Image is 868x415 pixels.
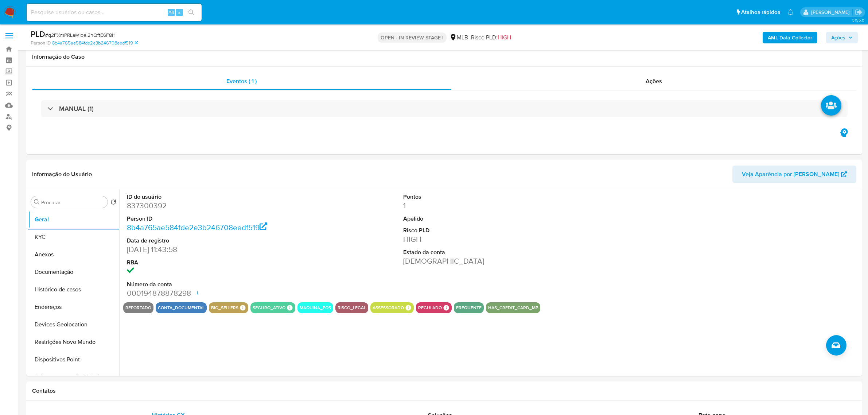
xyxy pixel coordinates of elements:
[32,171,92,178] h1: Informação do Usuário
[34,199,40,205] button: Procurar
[403,201,580,211] dd: 1
[488,306,538,309] button: has_credit_card_mp
[471,34,511,42] span: Risco PLD:
[178,9,180,16] span: s
[28,281,119,298] button: Histórico de casos
[168,9,174,16] span: Alt
[28,333,119,351] button: Restrições Novo Mundo
[127,244,304,255] dd: [DATE] 11:43:58
[28,351,119,368] button: Dispositivos Point
[253,306,285,309] button: seguro_ativo
[31,28,45,40] b: PLD
[41,199,105,206] input: Procurar
[127,193,304,201] dt: ID do usuário
[184,7,199,18] button: search-icon
[831,32,845,43] span: Ações
[378,32,447,43] p: OPEN - IN REVIEW STAGE I
[403,226,580,234] dt: Risco PLD
[646,77,662,85] span: Ações
[742,166,839,183] span: Veja Aparência por [PERSON_NAME]
[127,222,267,233] a: 8b4a765ae584fde2e3b246708eedf519
[456,306,482,309] button: frequente
[127,215,304,223] dt: Person ID
[403,256,580,266] dd: [DEMOGRAPHIC_DATA]
[127,259,304,267] dt: RBA
[27,8,202,17] input: Pesquise usuários ou casos...
[41,100,848,117] div: MANUAL (1)
[741,8,780,16] span: Atalhos rápidos
[28,263,119,281] button: Documentação
[158,306,205,309] button: conta_documental
[28,228,119,246] button: KYC
[127,237,304,245] dt: Data de registro
[59,105,94,113] h3: MANUAL (1)
[32,53,856,61] h1: Informação do Caso
[855,8,863,16] a: Sair
[28,316,119,333] button: Devices Geolocation
[127,288,304,298] dd: 000194878878298
[732,166,856,183] button: Veja Aparência por [PERSON_NAME]
[403,193,580,201] dt: Pontos
[403,248,580,256] dt: Estado da conta
[127,280,304,288] dt: Número da conta
[32,387,856,395] h1: Contatos
[300,306,331,309] button: maquina_pos
[338,306,366,309] button: risco_legal
[763,32,817,43] button: AML Data Collector
[226,77,257,85] span: Eventos ( 1 )
[110,199,116,207] button: Retornar ao pedido padrão
[28,211,119,228] button: Geral
[45,31,116,39] span: # q2FXmPRLaW1oei2nQftE6F8H
[373,306,404,309] button: assessorado
[52,40,138,46] a: 8b4a765ae584fde2e3b246708eedf519
[403,215,580,223] dt: Apelido
[403,234,580,244] dd: HIGH
[449,34,468,42] div: MLB
[811,9,852,16] p: jhonata.costa@mercadolivre.com
[768,32,812,43] b: AML Data Collector
[498,33,511,42] span: HIGH
[28,246,119,263] button: Anexos
[127,201,304,211] dd: 837300392
[28,298,119,316] button: Endereços
[125,306,151,309] button: reportado
[826,32,858,43] button: Ações
[28,368,119,386] button: Adiantamentos de Dinheiro
[211,306,238,309] button: big_sellers
[787,9,794,15] a: Notificações
[418,306,442,309] button: regulado
[31,40,51,46] b: Person ID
